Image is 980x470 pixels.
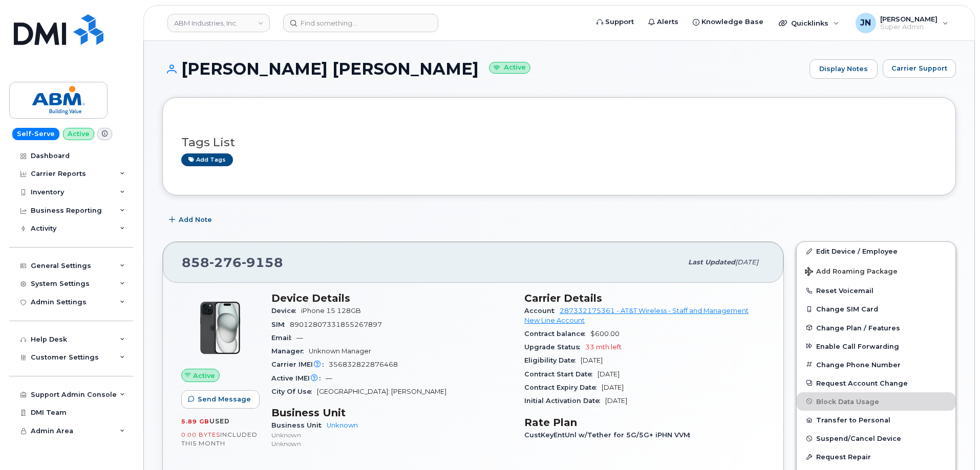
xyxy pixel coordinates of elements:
[524,356,581,364] span: Eligibility Date
[797,319,955,337] button: Change Plan / Features
[181,418,209,425] span: 5.89 GB
[181,431,220,438] span: 0.00 Bytes
[590,330,620,338] span: $600.00
[524,343,585,351] span: Upgrade Status
[181,390,260,409] button: Send Message
[524,431,695,439] span: CustKeyEntUnl w/Tether for 5G/5G+ iPHN VVM
[271,421,327,429] span: Business Unit
[524,370,598,378] span: Contract Start Date
[816,324,900,331] span: Change Plan / Features
[797,242,955,260] a: Edit Device / Employee
[735,258,758,266] span: [DATE]
[797,411,955,429] button: Transfer to Personal
[326,374,332,382] span: —
[181,153,233,166] a: Add tags
[797,300,955,318] button: Change SIM Card
[181,136,937,149] h3: Tags List
[290,321,382,328] span: 89012807331855267897
[805,267,898,277] span: Add Roaming Package
[271,431,512,439] p: Unknown
[271,388,317,395] span: City Of Use
[271,374,326,382] span: Active IMEI
[271,347,309,355] span: Manager
[182,255,283,270] span: 858
[524,384,602,391] span: Contract Expiry Date
[271,439,512,448] p: Unknown
[883,59,956,78] button: Carrier Support
[329,361,398,368] span: 356832822876468
[317,388,446,395] span: [GEOGRAPHIC_DATA]: [PERSON_NAME]
[797,374,955,392] button: Request Account Change
[179,215,212,225] span: Add Note
[524,397,605,405] span: Initial Activation Date
[271,292,512,304] h3: Device Details
[809,59,878,79] a: Display Notes
[271,361,329,368] span: Carrier IMEI
[271,334,296,342] span: Email
[524,330,590,338] span: Contract balance
[162,211,221,229] button: Add Note
[524,292,765,304] h3: Carrier Details
[891,63,947,73] span: Carrier Support
[296,334,303,342] span: —
[301,307,361,315] span: iPhone 15 128GB
[242,255,283,270] span: 9158
[598,370,620,378] span: [DATE]
[309,347,371,355] span: Unknown Manager
[162,60,804,78] h1: [PERSON_NAME] [PERSON_NAME]
[198,394,251,404] span: Send Message
[602,384,624,391] span: [DATE]
[489,62,530,74] small: Active
[581,356,603,364] span: [DATE]
[797,260,955,281] button: Add Roaming Package
[605,397,627,405] span: [DATE]
[271,307,301,315] span: Device
[209,255,242,270] span: 276
[797,392,955,411] button: Block Data Usage
[797,281,955,300] button: Reset Voicemail
[797,447,955,466] button: Request Repair
[524,307,560,315] span: Account
[271,321,290,328] span: SIM
[688,258,735,266] span: Last updated
[189,297,251,359] img: iPhone_15_Black.png
[209,417,230,425] span: used
[327,421,358,429] a: Unknown
[524,307,749,324] a: 287332175361 - AT&T Wireless - Staff and Management New Line Account
[797,429,955,447] button: Suspend/Cancel Device
[271,407,512,419] h3: Business Unit
[585,343,622,351] span: 33 mth left
[816,435,901,442] span: Suspend/Cancel Device
[797,355,955,374] button: Change Phone Number
[816,342,899,350] span: Enable Call Forwarding
[524,416,765,429] h3: Rate Plan
[797,337,955,355] button: Enable Call Forwarding
[193,371,215,381] span: Active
